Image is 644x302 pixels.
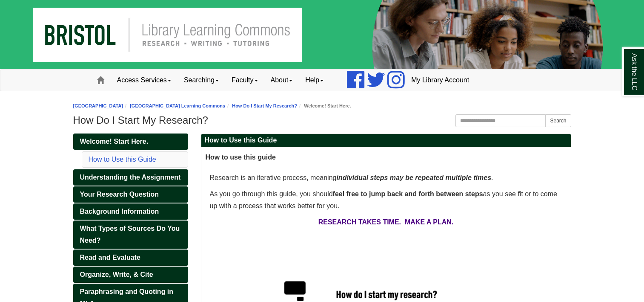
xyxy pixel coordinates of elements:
a: Read and Evaluate [73,250,188,266]
span: Organize, Write, & Cite [80,271,153,278]
a: How to Use this Guide [89,156,156,163]
span: Your Research Question [80,191,159,198]
span: Background Information [80,208,159,215]
strong: feel free to jump back and forth between steps [333,190,483,197]
a: Help [299,70,330,91]
button: Search [545,114,571,127]
a: Organize, Write, & Cite [73,267,188,283]
a: Access Services [111,70,177,91]
span: RESEARCH TAKES TIME. MAKE A PLAN. [318,218,454,226]
strong: individual steps may be repeated multiple times [336,174,491,181]
span: As you go through this guide, you should as you see fit or to come up with a process that works b... [210,190,557,209]
a: About [264,70,299,91]
span: How to use this guide [206,154,276,161]
a: Background Information [73,203,188,220]
a: Understanding the Assignment [73,169,188,186]
li: Welcome! Start Here. [297,102,351,110]
a: Welcome! Start Here. [73,134,188,150]
h2: How to Use this Guide [201,134,571,147]
span: Welcome! Start Here. [80,138,149,145]
a: How Do I Start My Research? [232,103,297,108]
a: [GEOGRAPHIC_DATA] Learning Commons [130,103,225,108]
a: What Types of Sources Do You Need? [73,221,188,249]
a: [GEOGRAPHIC_DATA] [73,103,123,108]
h1: How Do I Start My Research? [73,114,571,126]
nav: breadcrumb [73,102,571,110]
a: Your Research Question [73,186,188,203]
a: My Library Account [405,70,475,91]
span: Research is an iterative process, meaning . [210,174,493,181]
span: Understanding the Assignment [80,174,181,181]
a: Faculty [225,70,264,91]
span: Read and Evaluate [80,254,140,261]
a: Searching [177,70,225,91]
span: What Types of Sources Do You Need? [80,225,180,244]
